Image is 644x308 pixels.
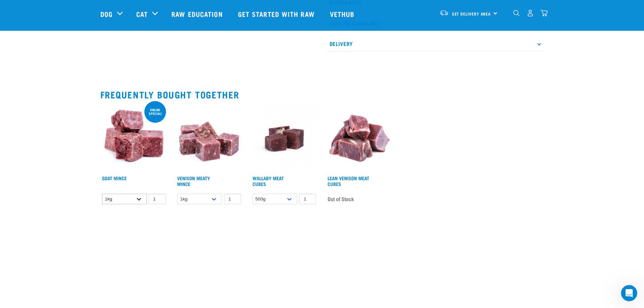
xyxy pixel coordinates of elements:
img: home-icon-1@2x.png [513,10,520,16]
h2: Frequently bought together [100,89,544,100]
img: van-moving.png [439,10,449,16]
input: 1 [224,194,241,204]
img: Wallaby Meat Cubes [251,105,318,172]
a: Cat [136,9,148,19]
a: Wallaby Meat Cubes [253,177,284,185]
a: Get started with Raw [231,0,323,27]
a: Lean Venison Meat Cubes [328,177,369,185]
p: Delivery [326,36,544,51]
input: 1 [149,194,166,204]
iframe: Intercom live chat [621,285,637,301]
input: 1 [299,194,316,204]
img: 1077 Wild Goat Mince 01 [100,105,168,172]
span: Set Delivery Area [452,13,491,15]
a: Dog [100,9,113,19]
a: Goat Mince [102,177,127,179]
a: Raw Education [165,0,231,27]
img: 1181 Wild Venison Meat Cubes Boneless 01 [326,105,393,172]
img: user.png [527,9,534,17]
span: Out of Stock [328,194,354,204]
a: Vethub [323,0,363,27]
img: 1117 Venison Meat Mince 01 [175,105,243,172]
a: Venison Meaty Mince [177,177,210,185]
img: home-icon@2x.png [541,9,548,17]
